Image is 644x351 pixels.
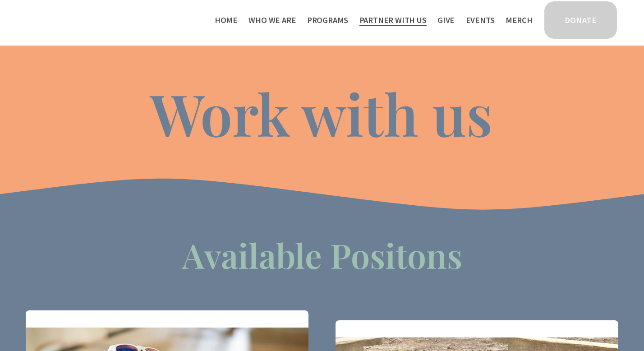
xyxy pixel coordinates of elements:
a: Home [215,13,238,28]
a: folder dropdown [307,13,349,28]
h1: Work with us [150,84,492,142]
span: Partner With Us [359,14,427,27]
a: folder dropdown [248,13,296,28]
a: Merch [506,13,533,28]
p: Available Positons [26,231,618,279]
a: folder dropdown [359,13,427,28]
span: Who We Are [248,14,296,27]
span: Programs [307,14,349,27]
a: Give [437,13,455,28]
a: Events [466,13,495,28]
